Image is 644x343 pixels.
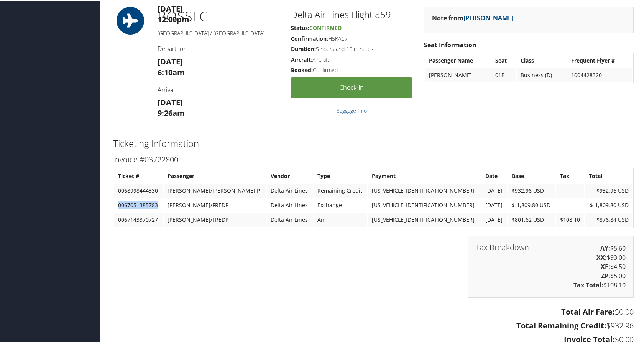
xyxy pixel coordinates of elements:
[158,3,183,13] strong: [DATE]
[556,168,585,182] th: Tax
[481,212,507,226] td: [DATE]
[164,212,266,226] td: [PERSON_NAME]/FREDP
[291,23,309,31] strong: Status:
[508,212,555,226] td: $801.62 USD
[267,183,313,197] td: Delta Air Lines
[508,183,555,197] td: $932.96 USD
[601,262,610,270] strong: XF:
[291,66,412,73] h5: Confirmed
[158,96,183,107] strong: [DATE]
[368,183,481,197] td: [US_VEHICLE_IDENTIFICATION_NUMBER]
[424,40,476,48] strong: Seat Information
[425,68,491,81] td: [PERSON_NAME]
[481,183,507,197] td: [DATE]
[291,55,312,63] strong: Aircraft:
[517,68,567,81] td: Business (D)
[164,168,266,182] th: Passenger
[468,235,634,297] div: $5.60 $93.00 $4.50 $5.00 $108.10
[573,280,603,289] strong: Tax Total:
[491,53,516,67] th: Seat
[291,34,412,42] h5: H5KAC7
[114,198,163,211] td: 0067051385783
[314,212,367,226] td: Air
[158,107,185,117] strong: 9:26am
[368,168,481,182] th: Payment
[481,198,507,211] td: [DATE]
[585,212,632,226] td: $876.84 USD
[585,168,632,182] th: Total
[585,183,632,197] td: $932.96 USD
[476,243,529,251] h3: Tax Breakdown
[481,168,507,182] th: Date
[113,153,634,164] h3: Invoice #03722800
[113,306,634,317] h3: $0.00
[158,6,279,25] h1: BOS SLC
[291,34,328,41] strong: Confirmation:
[314,198,367,211] td: Exchange
[601,271,610,279] strong: ZP:
[291,66,313,73] strong: Booked:
[314,168,367,182] th: Type
[158,44,279,52] h4: Departure
[314,183,367,197] td: Remaining Credit
[113,320,634,330] h3: $932.96
[556,212,585,226] td: $108.10
[267,212,313,226] td: Delta Air Lines
[291,76,412,97] a: Check-in
[158,29,279,36] h5: [GEOGRAPHIC_DATA] / [GEOGRAPHIC_DATA]
[600,243,610,252] strong: AY:
[267,198,313,211] td: Delta Air Lines
[567,53,632,67] th: Frequent Flyer #
[561,306,615,316] strong: Total Air Fare:
[291,7,412,20] h2: Delta Air Lines Flight 859
[585,198,632,211] td: $-1,809.80 USD
[368,198,481,211] td: [US_VEHICLE_IDENTIFICATION_NUMBER]
[596,252,607,261] strong: XX:
[291,45,412,52] h5: 5 hours and 16 minutes
[114,168,163,182] th: Ticket #
[517,53,567,67] th: Class
[508,168,555,182] th: Base
[114,212,163,226] td: 0067143370727
[425,53,491,67] th: Passenger Name
[368,212,481,226] td: [US_VEHICLE_IDENTIFICATION_NUMBER]
[309,23,342,31] span: Confirmed
[164,198,266,211] td: [PERSON_NAME]/FREDP
[432,13,513,21] strong: Note from
[491,68,516,81] td: 01B
[158,85,279,93] h4: Arrival
[516,320,606,330] strong: Total Remaining Credit:
[336,106,367,114] a: Baggage Info
[114,183,163,197] td: 0068998444330
[267,168,313,182] th: Vendor
[158,56,183,66] strong: [DATE]
[291,55,412,63] h5: Aircraft
[113,136,634,149] h2: Ticketing Information
[291,45,316,52] strong: Duration:
[508,198,555,211] td: $-1,809.80 USD
[567,68,632,81] td: 1004428320
[158,66,185,77] strong: 6:10am
[463,13,513,21] a: [PERSON_NAME]
[164,183,266,197] td: [PERSON_NAME]/[PERSON_NAME].P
